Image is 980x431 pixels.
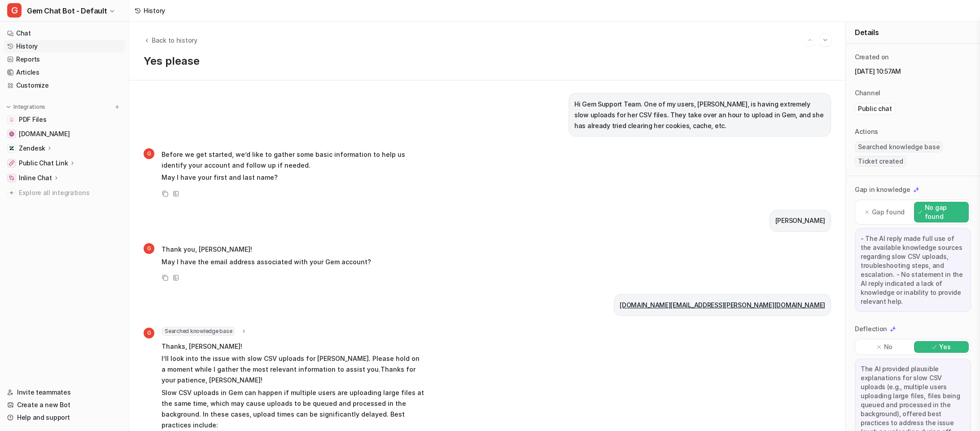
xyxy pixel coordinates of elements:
p: [DATE] 10:57AM [855,67,971,76]
p: [PERSON_NAME] [775,215,825,226]
img: Next session [822,36,828,44]
p: Slow CSV uploads in Gem can happen if multiple users are uploading large files at the same time, ... [162,387,424,431]
span: G [144,243,154,254]
span: [DOMAIN_NAME] [19,129,70,138]
div: - The AI reply made full use of the available knowledge sources regarding slow CSV uploads, troub... [855,228,971,312]
p: Zendesk [19,144,45,153]
img: status.gem.com [9,131,14,137]
img: expand menu [5,104,12,110]
img: Public Chat Link [9,160,14,166]
a: Customize [4,79,125,92]
p: Inline Chat [19,173,52,182]
span: G [7,3,22,18]
p: May I have the email address associated with your Gem account? [162,257,371,267]
p: Channel [855,89,880,98]
span: Ticket created [855,156,906,167]
button: Integrations [4,102,48,111]
p: Yes [939,342,950,351]
div: Details [846,22,980,44]
a: Reports [4,53,125,66]
p: Thanks, [PERSON_NAME]! [162,341,424,352]
img: Inline Chat [9,175,14,181]
p: Deflection [855,324,887,333]
p: Actions [855,127,878,136]
p: Integrations [13,103,45,111]
p: Thank you, [PERSON_NAME]! [162,244,371,255]
p: Public chat [858,104,892,113]
span: Explore all integrations [19,186,122,200]
span: G [144,148,154,159]
p: Gap in knowledge [855,185,910,194]
p: Public Chat Link [19,159,68,168]
div: History [144,6,165,15]
img: Previous session [807,36,813,44]
span: G [144,328,154,338]
p: Gap found [872,208,905,217]
p: No [884,342,892,351]
a: Help and support [4,411,125,424]
img: explore all integrations [7,188,16,197]
p: Yes please [144,55,831,67]
span: PDF Files [19,115,46,124]
a: Invite teammates [4,386,125,399]
p: Hi Gem Support Team. One of my users, [PERSON_NAME], is having extremely slow uploads for her CSV... [574,99,825,131]
img: PDF Files [9,117,14,122]
a: PDF FilesPDF Files [4,113,125,126]
img: Zendesk [9,146,14,151]
button: Go to next session [819,34,831,46]
img: menu_add.svg [114,104,120,110]
span: Gem Chat Bot - Default [27,4,107,17]
span: Searched knowledge base [855,142,943,152]
a: [DOMAIN_NAME][EMAIL_ADDRESS][PERSON_NAME][DOMAIN_NAME] [620,301,825,309]
span: Back to history [152,36,197,45]
a: History [4,40,125,53]
p: May I have your first and last name? [162,172,424,183]
a: status.gem.com[DOMAIN_NAME] [4,128,125,140]
span: Searched knowledge base [162,327,235,336]
button: Back to history [144,36,197,45]
button: Go to previous session [804,34,816,46]
p: No gap found [925,203,965,221]
a: Create a new Bot [4,399,125,411]
p: Before we get started, we’d like to gather some basic information to help us identify your accoun... [162,149,424,171]
a: Articles [4,66,125,79]
a: Chat [4,27,125,40]
a: Explore all integrations [4,187,125,199]
p: Created on [855,53,889,62]
p: I’ll look into the issue with slow CSV uploads for [PERSON_NAME]. Please hold on a moment while I... [162,353,424,386]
